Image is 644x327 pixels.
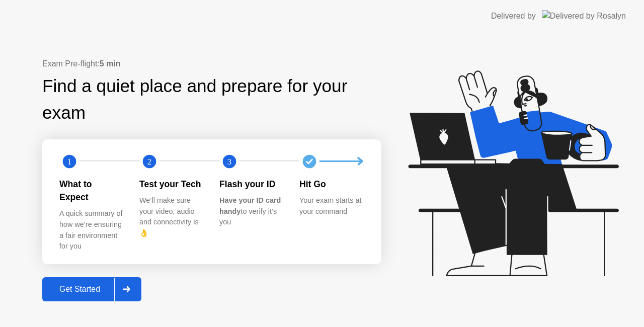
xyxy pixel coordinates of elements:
div: Get Started [45,285,114,294]
div: Hit Go [299,178,363,191]
div: A quick summary of how we’re ensuring a fair environment for you [59,208,123,252]
b: Have your ID card handy [219,196,281,215]
div: Exam Pre-flight: [42,58,381,70]
div: We’ll make sure your video, audio and connectivity is 👌 [139,195,203,238]
div: What to Expect [59,178,123,204]
div: Test your Tech [139,178,203,191]
img: Delivered by Rosalyn [542,10,626,22]
div: Your exam starts at your command [299,195,363,217]
text: 3 [227,156,231,166]
b: 5 min [100,59,121,68]
button: Get Started [42,277,141,301]
text: 1 [67,156,71,166]
text: 2 [147,156,151,166]
div: Flash your ID [219,178,283,191]
div: Find a quiet place and prepare for your exam [42,73,381,126]
div: Delivered by [491,10,536,22]
div: to verify it’s you [219,195,283,228]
